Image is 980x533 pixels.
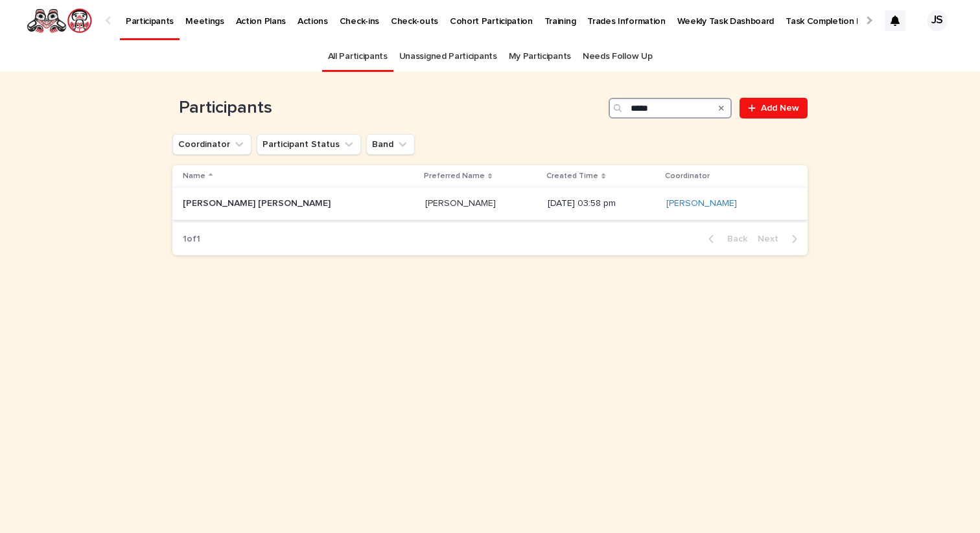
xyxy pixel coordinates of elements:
[927,10,948,31] div: JS
[758,234,786,244] span: Next
[328,41,388,72] a: All Participants
[172,98,603,119] h1: Participants
[172,223,211,255] p: 1 of 1
[698,233,752,245] button: Back
[172,188,808,220] tr: [PERSON_NAME] [PERSON_NAME][PERSON_NAME] [PERSON_NAME] [PERSON_NAME][PERSON_NAME] [DATE] 03:58 pm...
[583,41,652,72] a: Needs Follow Up
[548,198,656,209] p: [DATE] 03:58 pm
[740,98,808,119] a: Add New
[183,196,333,209] p: [PERSON_NAME] [PERSON_NAME]
[609,98,732,119] input: Search
[183,169,205,183] p: Name
[761,104,799,113] span: Add New
[366,134,415,155] button: Band
[752,233,808,245] button: Next
[666,198,737,209] a: [PERSON_NAME]
[399,41,497,72] a: Unassigned Participants
[509,41,571,72] a: My Participants
[257,134,361,155] button: Participant Status
[665,169,710,183] p: Coordinator
[424,169,485,183] p: Preferred Name
[26,8,93,34] img: rNyI97lYS1uoOg9yXW8k
[719,234,747,244] span: Back
[172,134,251,155] button: Coordinator
[425,196,498,209] p: [PERSON_NAME]
[546,169,598,183] p: Created Time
